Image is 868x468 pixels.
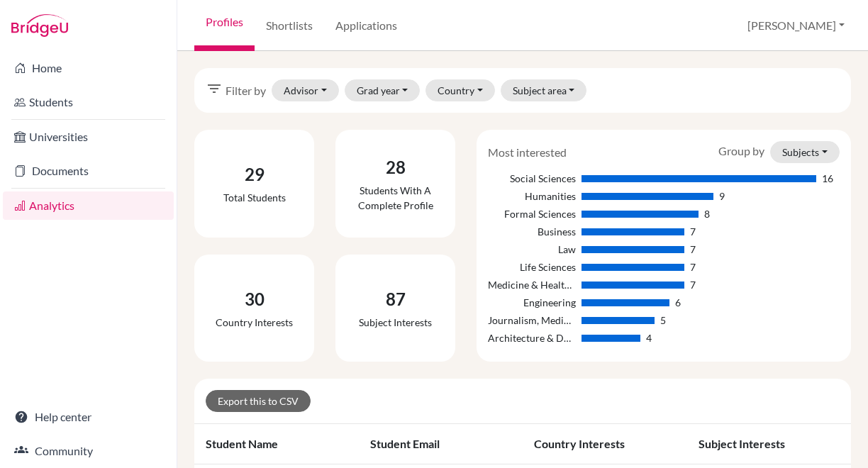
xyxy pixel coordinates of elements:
div: 29 [223,162,286,187]
button: Grad year [345,79,421,101]
button: Subjects [770,141,840,163]
a: Community [3,437,174,465]
div: 7 [690,277,696,292]
span: Filter by [226,82,266,99]
div: Group by [708,141,850,163]
div: Journalism, Media Studies & Communication [488,313,576,328]
button: [PERSON_NAME] [741,12,851,39]
img: Bridge-U [11,14,68,37]
div: Most interested [477,144,577,161]
div: 7 [690,242,696,257]
div: 5 [660,313,666,328]
div: Business [488,224,576,239]
div: Humanities [488,189,576,204]
div: 30 [216,286,293,312]
th: Student name [194,424,359,464]
div: Life Sciences [488,260,576,274]
div: Law [488,242,576,257]
div: Students with a complete profile [347,183,444,213]
div: 16 [822,171,833,186]
div: 8 [704,206,710,221]
button: Country [425,79,495,101]
a: Students [3,88,174,116]
button: Advisor [272,79,339,101]
div: Architecture & Design [488,330,576,345]
a: Universities [3,123,174,151]
div: Formal Sciences [488,206,576,221]
a: Analytics [3,191,174,220]
div: 9 [719,189,725,204]
th: Student email [359,424,523,464]
div: Engineering [488,295,576,310]
div: 6 [675,295,681,310]
div: 87 [359,286,432,312]
div: 4 [646,330,652,345]
a: Export this to CSV [206,390,311,412]
div: 28 [347,155,444,180]
i: filter_list [206,80,223,97]
a: Documents [3,157,174,185]
th: Country interests [523,424,687,464]
th: Subject interests [687,424,852,464]
div: Subject interests [359,315,432,330]
a: Help center [3,403,174,431]
a: Home [3,54,174,82]
div: 7 [690,224,696,239]
div: 7 [690,260,696,274]
div: Social Sciences [488,171,576,186]
div: Medicine & Healthcare [488,277,576,292]
button: Subject area [501,79,587,101]
div: Country interests [216,315,293,330]
div: Total students [223,190,286,205]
